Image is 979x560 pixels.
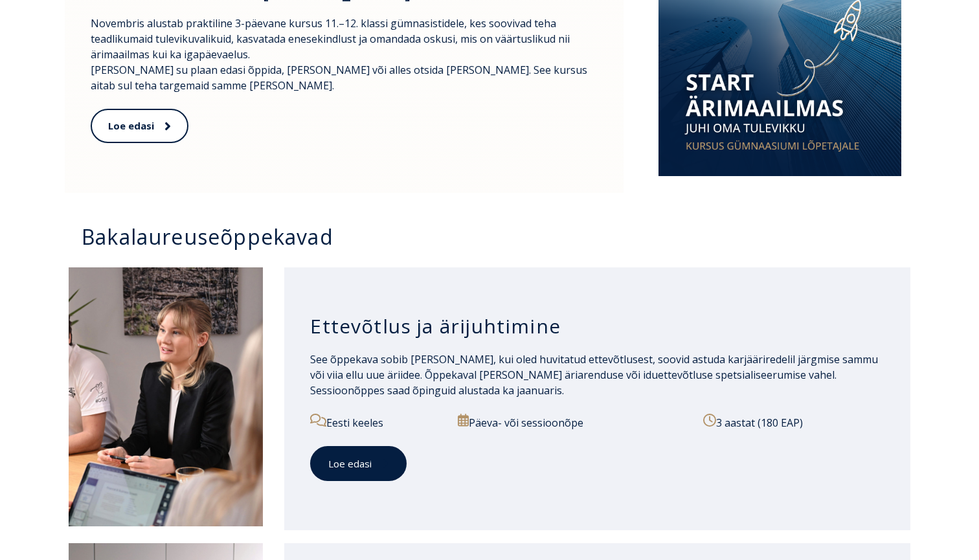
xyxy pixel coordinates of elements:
[91,109,188,143] a: Loe edasi
[703,414,884,431] p: 3 aastat (180 EAP)
[310,352,878,398] span: See õppekava sobib [PERSON_NAME], kui oled huvitatud ettevõtlusest, soovid astuda karjääriredelil...
[310,314,884,339] h3: Ettevõtlus ja ärijuhtimine
[310,446,407,482] a: Loe edasi
[69,267,263,526] img: Ettevõtlus ja ärijuhtimine
[91,16,598,93] p: Novembris alustab praktiline 3-päevane kursus 11.–12. klassi gümnasistidele, kes soovivad teha te...
[458,414,688,431] p: Päeva- või sessioonõpe
[82,225,910,248] h3: Bakalaureuseõppekavad
[310,414,443,431] p: Eesti keeles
